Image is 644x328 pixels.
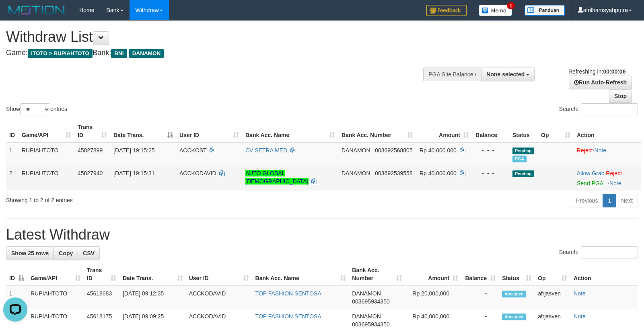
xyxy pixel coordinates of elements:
[571,194,603,207] a: Previous
[512,170,534,177] span: Pending
[502,314,526,320] span: Accepted
[119,263,186,286] th: Date Trans.: activate to sort column ascending
[252,263,349,286] th: Bank Acc. Name: activate to sort column ascending
[6,120,19,143] th: ID
[420,147,457,154] span: Rp 40.000.000
[512,148,534,154] span: Pending
[110,120,176,143] th: Date Trans.: activate to sort column descending
[512,156,527,162] span: PGA
[352,321,389,328] span: Copy 003695934350 to clipboard
[6,49,421,57] h4: Game: Bank:
[11,250,49,256] span: Show 25 rows
[78,170,103,176] span: 45827940
[129,49,164,58] span: DANAMON
[616,194,638,207] a: Next
[574,313,586,320] a: Note
[423,68,481,81] div: PGA Site Balance /
[479,5,512,16] img: Button%20Memo.svg
[3,3,27,27] button: Open LiveChat chat widget
[179,147,206,154] span: ACCKOST
[59,250,73,256] span: Copy
[559,246,638,258] label: Search:
[472,120,509,143] th: Balance
[574,290,586,297] a: Note
[502,291,526,297] span: Accepted
[481,68,535,81] button: None selected
[255,313,321,320] a: TOP FASHION SENTOSA
[6,166,19,191] td: 2
[574,166,641,191] td: ·
[475,169,506,177] div: - - -
[27,286,84,309] td: RUPIAHTOTO
[535,263,570,286] th: Op: activate to sort column ascending
[405,263,461,286] th: Amount: activate to sort column ascending
[606,170,622,176] a: Reject
[6,4,67,16] img: MOTION_logo.png
[461,286,499,309] td: -
[242,120,338,143] th: Bank Acc. Name: activate to sort column ascending
[84,286,119,309] td: 45618683
[6,143,19,166] td: 1
[20,103,50,115] select: Showentries
[6,103,67,115] label: Show entries
[176,120,242,143] th: User ID: activate to sort column ascending
[568,68,625,75] span: Refreshing in:
[179,170,216,176] span: ACCKODAVID
[6,286,27,309] td: 1
[113,147,154,154] span: [DATE] 19:15:25
[186,286,252,309] td: ACCKODAVID
[352,313,381,320] span: DANAMON
[113,170,154,176] span: [DATE] 19:15:31
[6,193,262,204] div: Showing 1 to 2 of 2 entries
[6,227,638,243] h1: Latest Withdraw
[78,147,103,154] span: 45827899
[6,263,27,286] th: ID: activate to sort column descending
[19,166,74,191] td: RUPIAHTOTO
[342,147,370,154] span: DANAMON
[509,120,538,143] th: Status
[338,120,416,143] th: Bank Acc. Number: activate to sort column ascending
[475,146,506,154] div: - - -
[352,290,381,297] span: DANAMON
[426,5,467,16] img: Feedback.jpg
[574,143,641,166] td: ·
[581,103,638,115] input: Search:
[111,49,127,58] span: BNI
[245,170,309,184] a: AUTO GLOBAL [DEMOGRAPHIC_DATA]
[461,263,499,286] th: Balance: activate to sort column ascending
[603,68,625,75] strong: 00:00:06
[186,263,252,286] th: User ID: activate to sort column ascending
[535,286,570,309] td: afrjasven
[245,147,287,154] a: CV SETRA MED
[570,263,638,286] th: Action
[499,263,535,286] th: Status: activate to sort column ascending
[574,120,641,143] th: Action
[352,298,389,305] span: Copy 003695934350 to clipboard
[6,246,54,260] a: Show 25 rows
[255,290,321,297] a: TOP FASHION SENTOSA
[603,194,616,207] a: 1
[19,143,74,166] td: RUPIAHTOTO
[349,263,405,286] th: Bank Acc. Number: activate to sort column ascending
[609,89,632,103] a: Stop
[577,170,604,176] a: Allow Grab
[416,120,472,143] th: Amount: activate to sort column ascending
[119,286,186,309] td: [DATE] 09:12:35
[486,71,525,78] span: None selected
[27,263,84,286] th: Game/API: activate to sort column ascending
[83,250,95,256] span: CSV
[28,49,93,58] span: ITOTO > RUPIAHTOTO
[6,29,421,45] h1: Withdraw List
[342,170,370,176] span: DANAMON
[53,246,78,260] a: Copy
[569,76,632,89] a: Run Auto-Refresh
[507,2,515,9] span: 1
[84,263,119,286] th: Trans ID: activate to sort column ascending
[405,286,461,309] td: Rp 20,000,000
[78,246,100,260] a: CSV
[577,147,593,154] a: Reject
[595,147,607,154] a: Note
[375,170,412,176] span: Copy 003692539558 to clipboard
[559,103,638,115] label: Search:
[375,147,412,154] span: Copy 003692568805 to clipboard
